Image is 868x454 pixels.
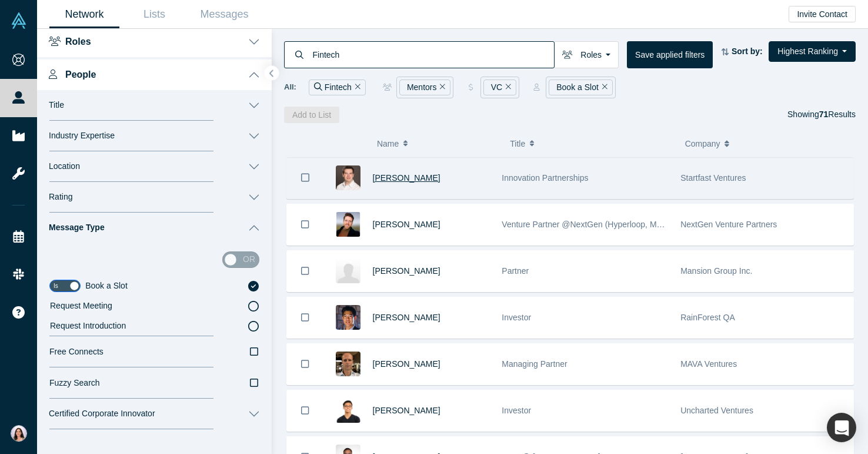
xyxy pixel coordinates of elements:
button: Invite Contact [789,6,856,22]
img: Michael Thaney's Profile Image [336,165,360,190]
span: Request Introduction [50,321,126,330]
span: Industry Expertise [49,131,115,141]
span: Certified Corporate Innovator [49,409,155,419]
button: Company [685,131,847,156]
span: Rating [49,192,72,202]
button: Save applied filters [627,41,713,68]
span: People [65,69,96,80]
span: Request Meeting [50,301,112,310]
button: Certified Corporate Innovator [37,399,272,429]
button: Add to List [284,107,339,123]
button: Bookmark [287,157,323,198]
a: [PERSON_NAME] [373,313,440,322]
button: Location [37,151,272,182]
span: Location [49,161,80,171]
img: Shane Sabine's Profile Image [336,212,360,237]
span: Results [819,110,856,119]
a: [PERSON_NAME] [373,173,440,183]
img: Jason Lok's Profile Image [336,259,360,283]
button: Roles [554,41,619,68]
button: Remove Filter [599,81,607,94]
a: Messages [189,1,259,28]
span: Name [377,131,399,156]
input: Search by name, title, company, summary, expertise, investment criteria or topics of focus [312,41,554,68]
span: Managing Partner [502,359,567,369]
div: Showing [787,107,856,123]
button: Name [377,131,498,156]
button: Message Type [37,213,272,243]
a: [PERSON_NAME] [373,359,440,369]
button: Remove Filter [436,81,445,94]
span: Fuzzy Search [49,377,100,389]
a: Lists [119,1,189,28]
span: All: [284,81,296,93]
button: Title [510,131,672,156]
div: Mentors [399,79,450,95]
img: Kevin Liu's Profile Image [336,398,360,423]
span: Message Type [49,223,105,233]
button: Industry Expertise [37,121,272,151]
button: People [37,57,272,90]
button: Bookmark [287,344,323,385]
div: Book a Slot [549,79,612,95]
button: Highest Ranking [769,41,856,62]
img: Alchemist Vault Logo [11,12,27,29]
span: Investor [502,313,531,322]
span: Investor [502,406,531,415]
span: RainForest QA [680,313,735,322]
span: Uncharted Ventures [680,406,753,415]
span: Partner [502,266,529,276]
button: Title [37,90,272,121]
span: Mansion Group Inc. [680,266,752,276]
span: Innovation Partnerships [502,173,588,183]
div: VC [483,79,516,95]
img: Anku Chahal's Account [11,425,27,442]
span: Roles [65,36,91,47]
img: David Mortamais's Profile Image [336,352,360,376]
button: Bookmark [287,251,323,291]
img: Chris Yin's Profile Image [336,305,360,330]
button: Bookmark [287,204,323,245]
strong: Sort by: [732,47,763,56]
button: Remove Filter [502,81,511,94]
a: Network [49,1,119,28]
a: [PERSON_NAME] [373,220,440,229]
button: Roles [37,24,272,57]
strong: 71 [819,110,829,119]
span: Company [685,131,720,156]
button: Rating [37,182,272,213]
span: Book a Slot [85,281,128,290]
a: [PERSON_NAME] [373,406,440,415]
button: Fuzzy Search [37,367,272,399]
a: [PERSON_NAME] [373,266,440,276]
span: MAVA Ventures [680,359,737,369]
button: Bookmark [287,297,323,338]
span: Startfast Ventures [680,173,746,183]
button: Free Connects [37,336,272,367]
span: Free Connects [49,346,104,358]
button: Remove Filter [352,81,360,94]
span: Title [49,100,64,110]
span: NextGen Venture Partners [680,220,777,229]
div: Fintech [309,79,366,95]
span: Title [510,131,525,156]
button: Bookmark [287,390,323,431]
